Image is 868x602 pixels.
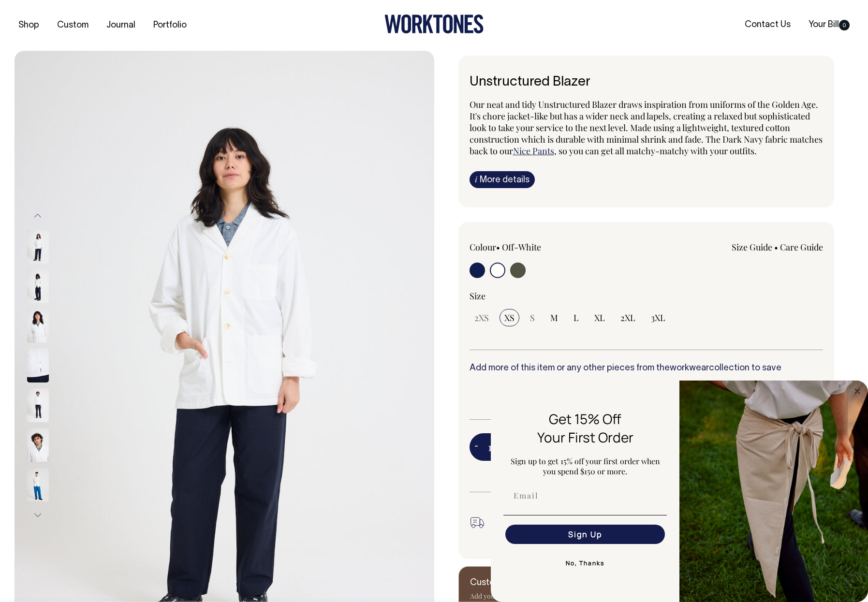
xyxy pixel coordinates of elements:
[491,381,868,602] div: FLYOUT Form
[505,486,665,505] input: Email
[651,312,665,323] span: 3XL
[470,99,823,157] span: Our neat and tidy Unstructured Blazer draws inspiration from uniforms of the Golden Age. It's cho...
[620,312,635,323] span: 2XL
[27,349,49,382] img: off-white
[474,395,578,403] span: 10 more to apply
[30,504,45,526] button: Next
[780,241,823,253] a: Care Guide
[474,312,489,323] span: 2XS
[616,309,640,326] input: 2XL
[839,20,850,30] span: 0
[30,205,45,227] button: Previous
[103,17,139,33] a: Journal
[774,241,778,253] span: •
[27,309,49,343] img: off-white
[504,312,515,323] span: XS
[27,428,49,462] img: off-white
[594,312,605,323] span: XL
[475,174,477,184] span: i
[27,468,49,501] img: off-white
[470,381,583,406] input: 5% OFF 10 more to apply
[470,171,535,188] a: iMore details
[679,381,868,602] img: 5e34ad8f-4f05-4173-92a8-ea475ee49ac9.jpeg
[470,578,625,588] h6: Customise this product
[503,515,667,515] img: underline
[569,309,584,326] input: L
[470,75,824,90] h6: Unstructured Blazer
[525,309,540,326] input: S
[500,309,519,326] input: XS
[852,385,863,397] button: Close dialog
[513,145,554,157] a: Nice Pants
[554,145,757,157] span: , so you can get all matchy-matchy with your outfits.
[550,312,558,323] span: M
[470,438,483,457] button: -
[149,17,191,33] a: Portfolio
[53,17,92,33] a: Custom
[470,364,824,373] h6: Add more of this item or any other pieces from the collection to save
[27,269,49,303] img: off-white
[732,241,772,253] a: Size Guide
[503,554,667,573] button: No, Thanks
[27,230,49,264] img: off-white
[741,17,794,33] a: Contact Us
[545,309,563,326] input: M
[470,309,494,326] input: 2XS
[549,410,621,428] span: Get 15% Off
[670,364,709,372] a: workwear
[470,241,611,253] div: Colour
[15,17,43,33] a: Shop
[589,309,610,326] input: XL
[505,525,665,544] button: Sign Up
[805,17,853,33] a: Your Bill0
[474,383,578,395] span: 5% OFF
[502,241,541,253] label: Off-White
[27,388,49,422] img: off-white
[537,428,633,446] span: Your First Order
[574,312,579,323] span: L
[511,456,660,476] span: Sign up to get 15% off your first order when you spend $150 or more.
[496,241,500,253] span: •
[470,290,824,302] div: Size
[530,312,535,323] span: S
[646,309,670,326] input: 3XL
